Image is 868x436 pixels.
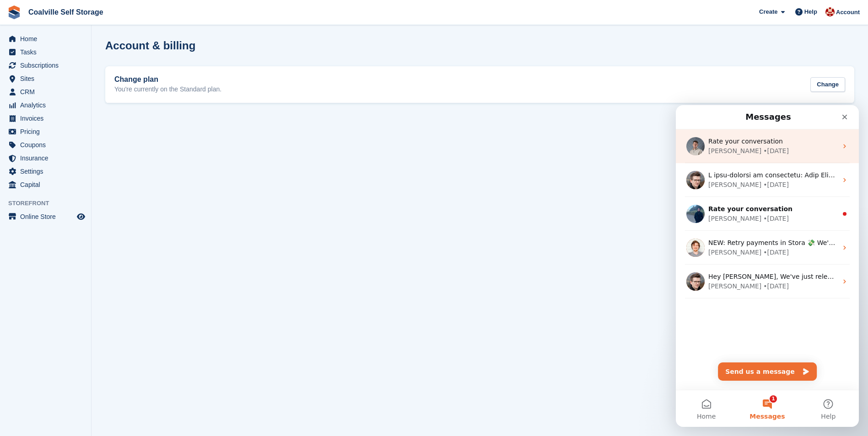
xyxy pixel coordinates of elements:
[5,165,86,178] a: menu
[20,152,75,165] span: Insurance
[61,285,122,322] button: Messages
[5,152,86,165] a: menu
[8,199,91,208] span: Storefront
[25,5,107,20] a: Coalville Self Storage
[105,39,195,52] h1: Account & billing
[5,112,86,125] a: menu
[5,138,86,151] a: menu
[20,178,75,191] span: Capital
[810,77,845,92] div: Change
[11,167,29,186] img: Profile image for Steven
[114,85,221,94] p: You're currently on the Standard plan.
[5,210,86,223] a: menu
[20,46,75,58] span: Tasks
[836,8,860,17] span: Account
[21,308,40,314] span: Home
[825,7,835,16] img: Hannah Milner
[5,72,86,85] a: menu
[20,112,75,125] span: Invoices
[145,308,160,314] span: Help
[87,143,113,152] div: • [DATE]
[5,125,86,138] a: menu
[32,143,86,152] div: [PERSON_NAME]
[122,285,183,322] button: Help
[5,178,86,191] a: menu
[7,5,21,19] img: stora-icon-8386f47178a22dfd0bd8f6a31ec36ba5ce8667c1dd55bd0f319d3a0aa187defe.svg
[5,59,86,72] a: menu
[5,99,86,112] a: menu
[42,257,141,276] button: Send us a message
[20,125,75,138] span: Pricing
[87,176,113,186] div: • [DATE]
[20,85,75,98] span: CRM
[759,7,777,16] span: Create
[114,75,221,84] h2: Change plan
[20,165,75,178] span: Settings
[676,105,859,427] iframe: Intercom live chat
[5,46,86,58] a: menu
[20,72,75,85] span: Sites
[74,308,109,314] span: Messages
[75,211,86,222] a: Preview store
[20,138,75,151] span: Coupons
[20,32,75,45] span: Home
[20,59,75,72] span: Subscriptions
[105,66,854,103] a: Change plan You're currently on the Standard plan. Change
[32,134,661,141] span: NEW: Retry payments in Stora 💸 We've recently pushed out a small, but useful update that allows y...
[20,210,75,223] span: Online Store
[5,32,86,45] a: menu
[5,85,86,98] a: menu
[32,176,86,186] div: [PERSON_NAME]
[804,7,817,16] span: Help
[20,99,75,112] span: Analytics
